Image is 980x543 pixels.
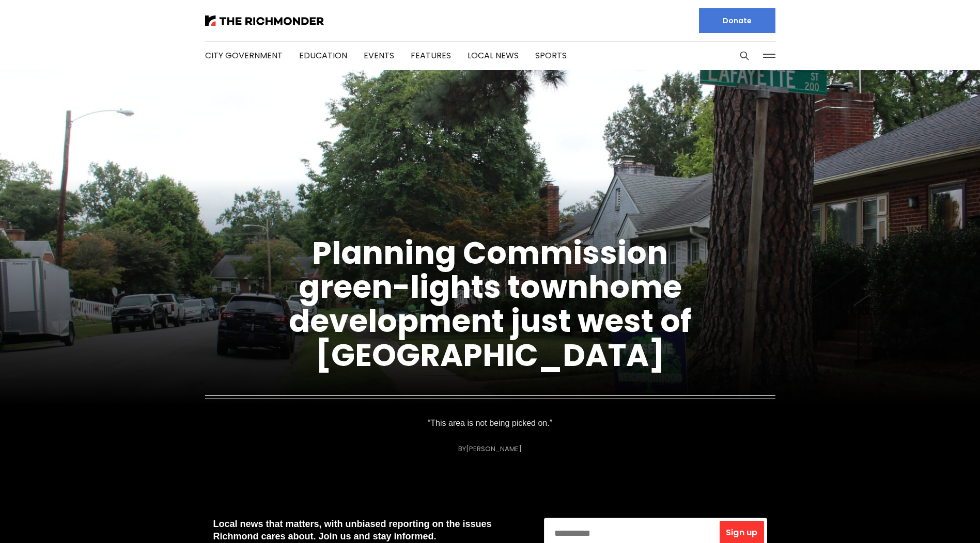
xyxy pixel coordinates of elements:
div: By [458,445,522,453]
a: [PERSON_NAME] [466,444,522,454]
span: Sign up [726,529,757,537]
a: Local News [468,50,519,61]
p: “This area is not being picked on.” [427,416,553,430]
a: Features [411,50,451,61]
a: Education [299,50,347,61]
a: Planning Commission green-lights townhome development just west of [GEOGRAPHIC_DATA] [289,231,691,377]
p: Local news that matters, with unbiased reporting on the issues Richmond cares about. Join us and ... [213,518,527,542]
a: City Government [205,50,283,61]
button: Search this site [737,48,752,63]
a: Donate [699,8,775,33]
a: Events [364,50,394,61]
a: Sports [535,50,567,61]
img: The Richmonder [205,15,324,26]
